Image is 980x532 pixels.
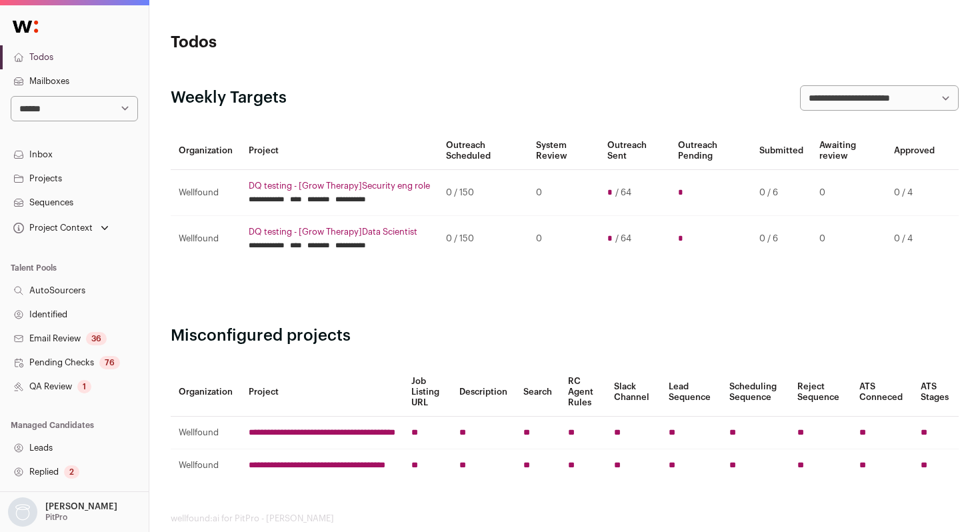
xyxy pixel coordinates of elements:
[5,13,45,40] img: Wellfound
[751,132,811,170] th: Submitted
[171,368,241,417] th: Organization
[86,332,107,345] div: 36
[670,132,751,170] th: Outreach Pending
[451,368,515,417] th: Description
[45,512,67,523] p: PitPro
[241,132,438,170] th: Project
[886,216,943,262] td: 0 / 4
[615,233,631,244] span: / 64
[171,170,241,216] td: Wellfound
[851,368,913,417] th: ATS Conneced
[615,187,631,198] span: / 64
[751,216,811,262] td: 0 / 6
[599,132,670,170] th: Outreach Sent
[171,87,287,109] h2: Weekly Targets
[241,368,403,417] th: Project
[886,170,943,216] td: 0 / 4
[171,417,241,449] td: Wellfound
[171,132,241,170] th: Organization
[11,219,111,237] button: Open dropdown
[8,497,37,527] img: nopic.png
[403,368,451,417] th: Job Listing URL
[171,216,241,262] td: Wellfound
[515,368,560,417] th: Search
[5,497,120,527] button: Open dropdown
[249,227,430,237] a: DQ testing - [Grow Therapy]Data Scientist
[811,216,886,262] td: 0
[528,170,599,216] td: 0
[77,380,91,393] div: 1
[249,181,430,191] a: DQ testing - [Grow Therapy]Security eng role
[751,170,811,216] td: 0 / 6
[913,368,959,417] th: ATS Stages
[438,216,528,262] td: 0 / 150
[171,32,433,53] h1: Todos
[528,216,599,262] td: 0
[560,368,606,417] th: RC Agent Rules
[886,132,943,170] th: Approved
[171,325,959,347] h2: Misconfigured projects
[438,132,528,170] th: Outreach Scheduled
[171,449,241,482] td: Wellfound
[45,501,117,512] p: [PERSON_NAME]
[606,368,660,417] th: Slack Channel
[721,368,790,417] th: Scheduling Sequence
[11,223,93,233] div: Project Context
[171,513,959,524] footer: wellfound:ai for PitPro - [PERSON_NAME]
[99,356,120,369] div: 76
[661,368,721,417] th: Lead Sequence
[811,170,886,216] td: 0
[811,132,886,170] th: Awaiting review
[528,132,599,170] th: System Review
[64,465,79,479] div: 2
[789,368,851,417] th: Reject Sequence
[438,170,528,216] td: 0 / 150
